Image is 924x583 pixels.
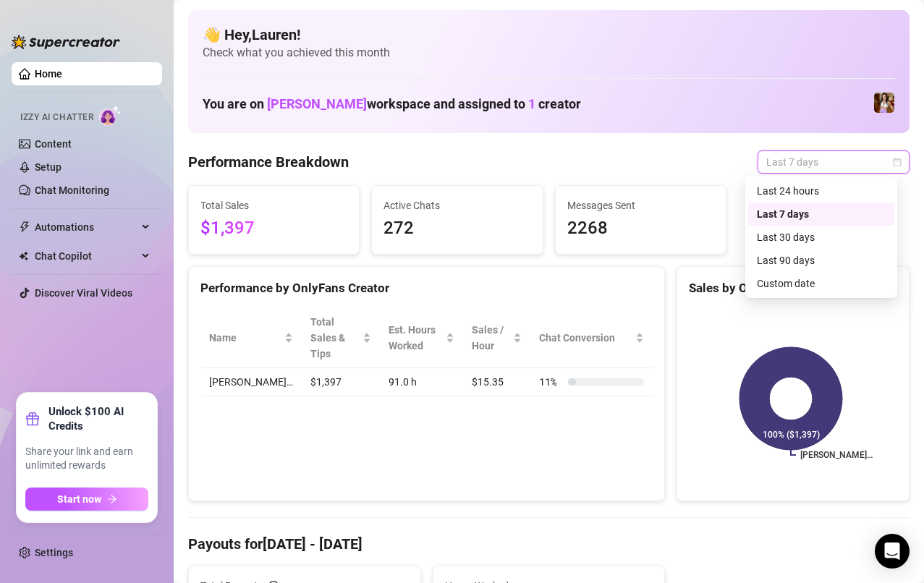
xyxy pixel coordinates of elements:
div: Open Intercom Messenger [875,534,910,569]
h4: Performance Breakdown [188,152,349,172]
strong: Unlock $100 AI Credits [48,404,148,433]
span: Active Chats [383,197,530,213]
div: Est. Hours Worked [389,322,443,354]
th: Chat Conversion [530,308,653,368]
span: 1 [528,96,535,111]
span: calendar [893,158,902,166]
td: $15.35 [463,368,530,396]
a: Content [35,138,72,150]
span: 11 % [539,374,562,390]
div: Last 30 days [748,226,894,249]
span: Sales / Hour [472,322,510,354]
span: 272 [383,215,530,242]
span: arrow-right [107,494,117,504]
span: 2268 [567,215,714,242]
h4: Payouts for [DATE] - [DATE] [188,534,910,554]
span: Name [209,330,281,346]
img: logo-BBDzfeDw.svg [12,35,120,49]
span: Share your link and earn unlimited rewards [25,445,148,473]
img: Chat Copilot [19,251,28,261]
text: [PERSON_NAME]… [800,450,873,460]
span: Automations [35,216,137,239]
a: Home [35,68,62,80]
button: Start nowarrow-right [25,488,148,511]
div: Last 7 days [748,203,894,226]
span: $1,397 [200,215,347,242]
div: Sales by OnlyFans Creator [689,278,897,298]
span: Total Sales & Tips [310,314,360,362]
th: Name [200,308,302,368]
td: 91.0 h [380,368,463,396]
span: Chat Conversion [539,330,632,346]
th: Sales / Hour [463,308,530,368]
span: Start now [57,493,101,505]
a: Settings [35,547,73,558]
a: Discover Viral Videos [35,287,132,299]
a: Setup [35,161,62,173]
td: [PERSON_NAME]… [200,368,302,396]
span: [PERSON_NAME] [267,96,367,111]
span: Check what you achieved this month [203,45,895,61]
th: Total Sales & Tips [302,308,380,368]
h4: 👋 Hey, Lauren ! [203,25,895,45]
div: Custom date [748,272,894,295]
span: Last 7 days [766,151,901,173]
span: Total Sales [200,197,347,213]
span: gift [25,412,40,426]
div: Performance by OnlyFans Creator [200,278,653,298]
div: Custom date [757,276,886,291]
img: Elena [874,93,894,113]
h1: You are on workspace and assigned to creator [203,96,581,112]
span: Chat Copilot [35,244,137,268]
img: AI Chatter [99,105,122,126]
div: Last 24 hours [748,179,894,203]
a: Chat Monitoring [35,184,109,196]
span: Messages Sent [567,197,714,213]
div: Last 30 days [757,229,886,245]
div: Last 90 days [748,249,894,272]
span: thunderbolt [19,221,30,233]
div: Last 7 days [757,206,886,222]
div: Last 24 hours [757,183,886,199]
div: Last 90 days [757,252,886,268]
span: Izzy AI Chatter [20,111,93,124]
td: $1,397 [302,368,380,396]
